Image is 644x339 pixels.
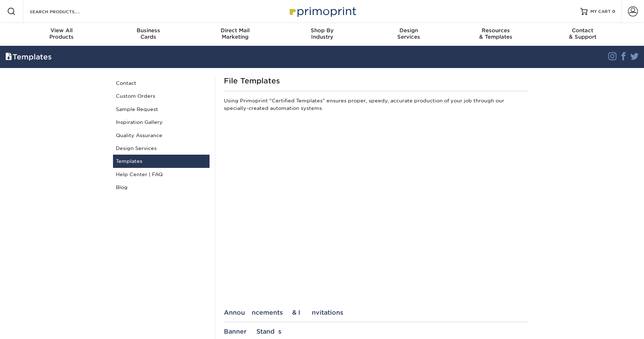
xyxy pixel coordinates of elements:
span: Shop By [279,27,365,34]
a: Contact [113,77,210,89]
a: Direct MailMarketing [192,23,279,46]
span: Contact [539,27,626,34]
p: Using Primoprint "Certified Templates" ensures proper, speedy, accurate production of your job th... [224,97,528,115]
div: Marketing [192,27,279,40]
span: Resources [452,27,539,34]
a: Help Center | FAQ [113,168,210,181]
div: & Support [539,27,626,40]
a: BusinessCards [105,23,192,46]
input: SEARCH PRODUCTS..... [29,7,99,16]
div: Industry [279,27,365,40]
a: Templates [113,155,210,168]
div: Announcements & Invitations [224,309,528,316]
div: Products [18,27,105,40]
a: Quality Assurance [113,129,210,142]
a: Resources& Templates [452,23,539,46]
h1: File Templates [224,77,528,85]
a: Contact& Support [539,23,626,46]
img: Primoprint [286,4,358,19]
a: Design Services [113,142,210,155]
a: Shop ByIndustry [279,23,365,46]
div: Cards [105,27,192,40]
span: 0 [612,9,615,14]
span: Business [105,27,192,34]
a: DesignServices [365,23,452,46]
a: Custom Orders [113,89,210,102]
a: View AllProducts [18,23,105,46]
div: & Templates [452,27,539,40]
div: Services [365,27,452,40]
a: Sample Request [113,103,210,116]
span: Direct Mail [192,27,279,34]
span: Design [365,27,452,34]
span: MY CART [590,9,611,15]
a: Inspiration Gallery [113,116,210,129]
div: Banner Stands [224,328,528,335]
a: Blog [113,181,210,194]
span: View All [18,27,105,34]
